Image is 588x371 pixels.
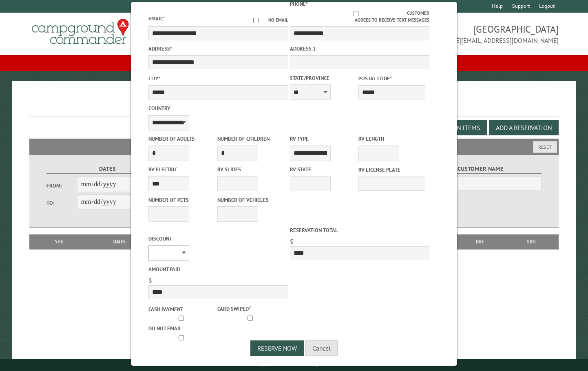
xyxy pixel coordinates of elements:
label: Postal Code [358,75,425,82]
h1: Reservations [29,94,559,117]
label: Card swiped [217,304,284,313]
label: Number of Adults [148,135,215,143]
small: © Campground Commander LLC. All rights reserved. [248,362,340,367]
label: RV Slides [217,166,284,173]
button: Cancel [305,340,338,356]
input: No email [243,18,268,23]
label: Do not email [148,325,215,332]
label: City [148,75,288,82]
span: $ [148,276,152,285]
label: RV Electric [148,166,215,173]
label: From: [46,182,77,190]
input: Customer agrees to receive text messages [305,11,407,16]
th: Edit [505,234,559,249]
label: Amount paid [148,265,288,273]
label: No email [243,17,288,24]
button: Add a Reservation [489,120,559,135]
label: Email [148,15,164,22]
label: Customer agrees to receive text messages [290,10,429,24]
th: Due [455,234,505,249]
label: Number of Children [217,135,284,143]
label: Dates [46,164,168,174]
a: ? [249,304,251,310]
span: $ [290,237,294,245]
label: Discount [148,235,288,243]
label: Number of Vehicles [217,196,284,204]
th: Dates [85,234,153,249]
label: To: [46,199,77,207]
label: Reservation Total [290,226,429,234]
label: Address 2 [290,45,429,53]
button: Reset [533,141,557,153]
label: RV Type [290,135,357,143]
label: Cash payment [148,305,215,313]
label: RV License Plate [358,166,425,174]
th: Site [33,234,85,249]
label: Phone [290,0,308,7]
label: Customer Name [420,164,542,174]
label: RV State [290,166,357,173]
label: RV Length [358,135,425,143]
label: Address [148,45,288,53]
label: State/Province [290,74,357,82]
h2: Filters [29,139,559,154]
label: Number of Pets [148,196,215,204]
label: Country [148,104,288,112]
button: Reserve Now [250,340,304,356]
img: Campground Commander [29,16,131,48]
